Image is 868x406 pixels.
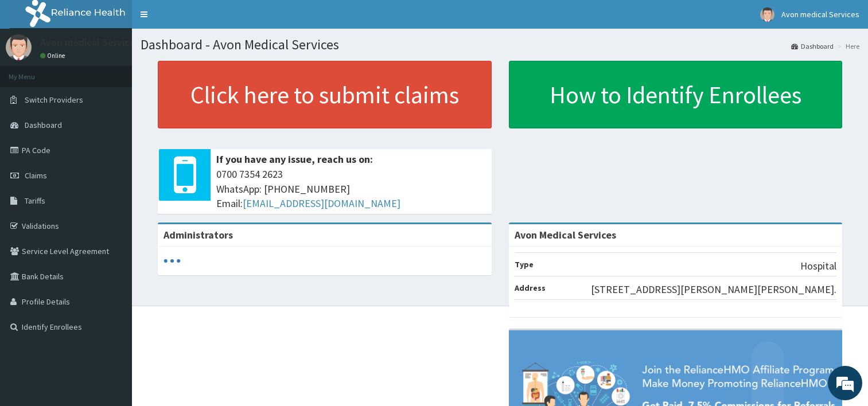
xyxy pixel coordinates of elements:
[164,228,233,241] b: Administrators
[141,37,859,52] h1: Dashboard - Avon Medical Services
[800,259,836,274] p: Hospital
[781,9,859,19] span: Avon medical Services
[25,170,47,181] span: Claims
[515,228,616,241] strong: Avon Medical Services
[40,52,68,60] a: Online
[158,61,492,128] a: Click here to submit claims
[164,252,181,270] svg: audio-loading
[509,61,843,128] a: How to Identify Enrollees
[591,282,836,297] p: [STREET_ADDRESS][PERSON_NAME][PERSON_NAME].
[40,37,140,48] p: Avon medical Services
[515,259,534,270] b: Type
[760,7,774,22] img: User Image
[515,283,546,293] b: Address
[6,34,32,60] img: User Image
[243,197,400,210] a: [EMAIL_ADDRESS][DOMAIN_NAME]
[835,41,859,51] li: Here
[216,153,373,166] b: If you have any issue, reach us on:
[791,41,834,51] a: Dashboard
[25,196,45,206] span: Tariffs
[25,120,62,130] span: Dashboard
[216,167,486,211] span: 0700 7354 2623 WhatsApp: [PHONE_NUMBER] Email:
[25,95,83,105] span: Switch Providers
